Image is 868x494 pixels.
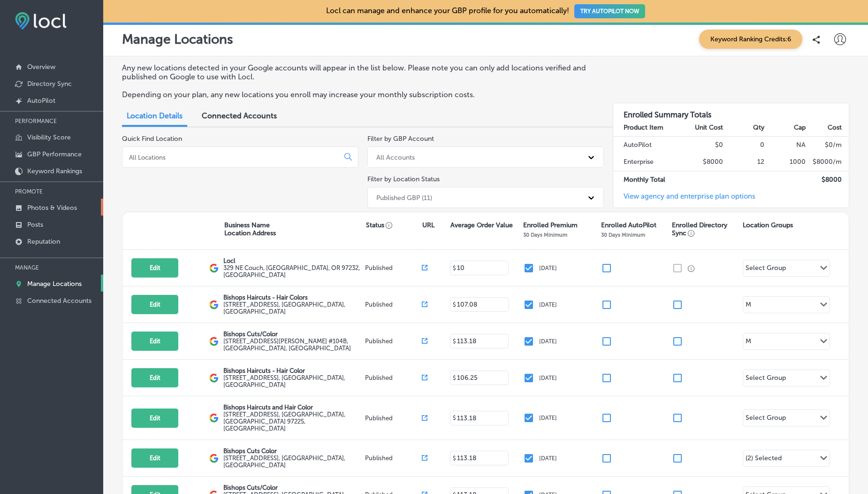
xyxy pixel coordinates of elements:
[539,301,557,308] p: [DATE]
[223,294,363,301] p: Bishops Haircuts - Hair Colors
[422,221,434,229] p: URL
[366,221,422,229] p: Status
[613,103,849,119] h3: Enrolled Summary Totals
[27,97,55,105] p: AutoPilot
[746,264,786,275] div: Select Group
[223,374,363,388] label: [STREET_ADDRESS] , [GEOGRAPHIC_DATA], [GEOGRAPHIC_DATA]
[27,238,60,246] p: Reputation
[131,409,178,428] button: Edit
[613,154,682,171] td: Enterprise
[806,154,849,171] td: $ 8000 /m
[365,264,422,271] p: Published
[613,171,682,188] td: Monthly Total
[27,63,55,71] p: Overview
[127,111,183,120] span: Location Details
[365,415,422,422] p: Published
[223,257,363,264] p: Locl
[376,193,432,201] div: Published GBP (11)
[209,337,219,346] img: logo
[746,414,786,425] div: Select Group
[539,375,557,381] p: [DATE]
[523,232,567,238] p: 30 Days Minimum
[723,154,765,171] td: 12
[765,154,806,171] td: 1000
[365,338,422,345] p: Published
[27,133,71,141] p: Visibility Score
[131,448,178,468] button: Edit
[453,338,456,345] p: $
[672,221,738,237] p: Enrolled Directory Sync
[453,455,456,462] p: $
[539,415,557,421] p: [DATE]
[765,119,806,137] th: Cap
[122,90,595,99] p: Depending on your plan, any new locations you enroll may increase your monthly subscription costs.
[27,167,82,175] p: Keyword Rankings
[209,300,219,309] img: logo
[128,153,337,162] input: All Locations
[523,221,578,229] p: Enrolled Premium
[806,119,849,137] th: Cost
[367,135,434,143] label: Filter by GBP Account
[723,136,765,154] td: 0
[27,221,43,229] p: Posts
[223,411,363,432] label: [STREET_ADDRESS] , [GEOGRAPHIC_DATA], [GEOGRAPHIC_DATA] 97225, [GEOGRAPHIC_DATA]
[223,448,363,455] p: Bishops Cuts Color
[27,80,72,88] p: Directory Sync
[682,136,723,154] td: $0
[27,297,91,305] p: Connected Accounts
[131,332,178,351] button: Edit
[765,136,806,154] td: NA
[122,63,595,81] p: Any new locations detected in your Google accounts will appear in the list below. Please note you...
[367,175,440,183] label: Filter by Location Status
[131,368,178,387] button: Edit
[122,135,182,143] label: Quick Find Location
[223,264,363,278] label: 329 NE Couch , [GEOGRAPHIC_DATA], OR 97232, [GEOGRAPHIC_DATA]
[453,415,456,421] p: $
[15,12,67,30] img: fda3e92497d09a02dc62c9cd864e3231.png
[365,455,422,462] p: Published
[209,263,219,273] img: logo
[699,30,802,49] span: Keyword Ranking Credits: 6
[202,111,277,120] span: Connected Accounts
[122,31,233,47] p: Manage Locations
[806,171,849,188] td: $ 8000
[601,221,656,229] p: Enrolled AutoPilot
[131,258,178,278] button: Edit
[746,454,782,465] div: (2) Selected
[224,221,276,237] p: Business Name Location Address
[450,221,513,229] p: Average Order Value
[539,338,557,345] p: [DATE]
[223,484,363,491] p: Bishops Cuts/Color
[806,136,849,154] td: $ 0 /m
[376,153,415,161] div: All Accounts
[723,119,765,137] th: Qty
[453,375,456,381] p: $
[539,265,557,271] p: [DATE]
[453,301,456,308] p: $
[613,192,755,208] a: View agency and enterprise plan options
[223,301,363,315] label: [STREET_ADDRESS] , [GEOGRAPHIC_DATA], [GEOGRAPHIC_DATA]
[624,123,663,131] strong: Product Item
[223,455,363,469] label: [STREET_ADDRESS] , [GEOGRAPHIC_DATA], [GEOGRAPHIC_DATA]
[746,301,751,311] div: M
[682,154,723,171] td: $8000
[365,301,422,308] p: Published
[574,4,645,18] button: TRY AUTOPILOT NOW
[223,367,363,374] p: Bishops Haircuts - Hair Color
[539,455,557,462] p: [DATE]
[209,373,219,383] img: logo
[601,232,645,238] p: 30 Days Minimum
[209,413,219,423] img: logo
[743,221,793,229] p: Location Groups
[27,204,77,212] p: Photos & Videos
[27,150,82,158] p: GBP Performance
[27,280,82,288] p: Manage Locations
[682,119,723,137] th: Unit Cost
[365,374,422,381] p: Published
[223,338,363,352] label: [STREET_ADDRESS][PERSON_NAME] #104B , [GEOGRAPHIC_DATA], [GEOGRAPHIC_DATA]
[746,374,786,385] div: Select Group
[223,404,363,411] p: Bishops Haircuts and Hair Color
[613,136,682,154] td: AutoPilot
[453,265,456,271] p: $
[223,331,363,338] p: Bishops Cuts/Color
